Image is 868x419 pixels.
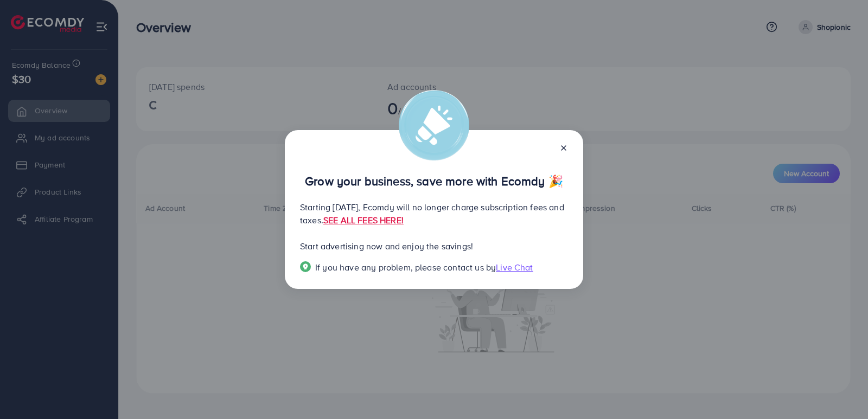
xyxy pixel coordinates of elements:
img: Popup guide [300,261,311,272]
span: Live Chat [496,261,533,273]
img: alert [399,90,469,160]
p: Start advertising now and enjoy the savings! [300,240,568,253]
a: SEE ALL FEES HERE! [323,214,404,226]
p: Grow your business, save more with Ecomdy 🎉 [300,175,568,188]
p: Starting [DATE], Ecomdy will no longer charge subscription fees and taxes. [300,201,568,227]
span: If you have any problem, please contact us by [315,261,496,273]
